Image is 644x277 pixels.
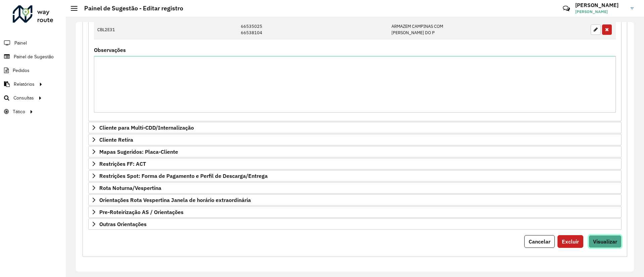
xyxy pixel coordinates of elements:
[88,158,622,169] a: Restrições FF: ACT
[99,221,147,227] span: Outras Orientações
[99,149,178,154] span: Mapas Sugeridos: Placa-Cliente
[88,182,622,194] a: Rota Noturna/Vespertina
[99,185,161,191] span: Rota Noturna/Vespertina
[593,238,617,245] span: Visualizar
[99,125,194,130] span: Cliente para Multi-CDD/Internalização
[589,235,622,248] button: Visualizar
[88,206,622,218] a: Pre-Roteirização AS / Orientações
[14,81,35,88] span: Relatórios
[237,20,388,40] td: 66535025 66538104
[388,20,521,40] td: ARMAZEM CAMPINAS COM [PERSON_NAME] DO P
[557,235,583,248] button: Excluir
[77,5,183,12] h2: Painel de Sugestão - Editar registro
[14,40,27,47] span: Painel
[88,134,622,145] a: Cliente Retira
[94,46,126,54] label: Observações
[99,137,133,142] span: Cliente Retira
[13,94,34,101] span: Consultas
[88,122,622,133] a: Cliente para Multi-CDD/Internalização
[99,173,268,179] span: Restrições Spot: Forma de Pagamento e Perfil de Descarga/Entrega
[99,197,251,203] span: Orientações Rota Vespertina Janela de horário extraordinária
[562,238,579,245] span: Excluir
[88,218,622,230] a: Outras Orientações
[88,194,622,206] a: Orientações Rota Vespertina Janela de horário extraordinária
[13,67,30,74] span: Pedidos
[99,161,146,166] span: Restrições FF: ACT
[88,146,622,157] a: Mapas Sugeridos: Placa-Cliente
[94,20,150,40] td: CBL2E31
[99,209,183,215] span: Pre-Roteirização AS / Orientações
[524,235,555,248] button: Cancelar
[575,2,626,8] h3: [PERSON_NAME]
[575,9,626,15] span: [PERSON_NAME]
[88,170,622,182] a: Restrições Spot: Forma de Pagamento e Perfil de Descarga/Entrega
[559,1,574,16] a: Contato Rápido
[13,108,25,115] span: Tático
[14,53,54,60] span: Painel de Sugestão
[529,238,550,245] span: Cancelar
